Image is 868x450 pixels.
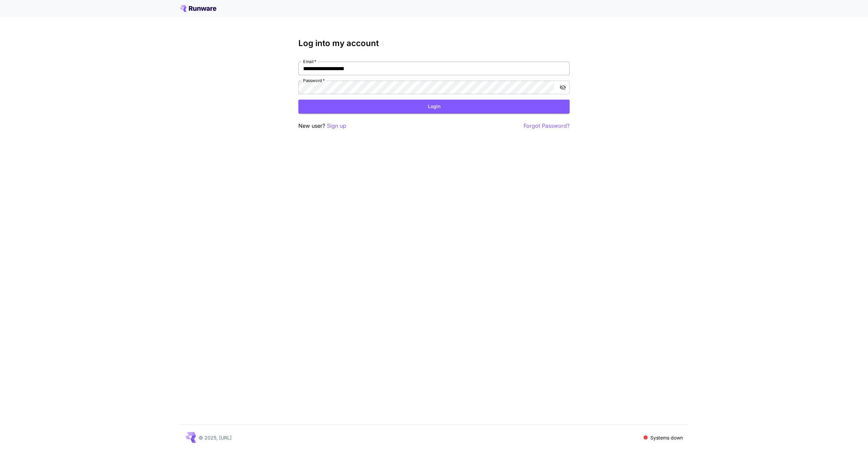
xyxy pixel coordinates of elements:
button: toggle password visibility [557,81,569,94]
button: Sign up [327,122,346,130]
button: Login [298,100,570,114]
p: New user? [298,122,346,130]
p: Systems down [650,434,683,441]
label: Password [303,78,325,83]
p: © 2025, [URL] [199,434,232,441]
h3: Log into my account [298,39,570,48]
label: Email [303,59,316,64]
button: Forgot Password? [524,122,570,130]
